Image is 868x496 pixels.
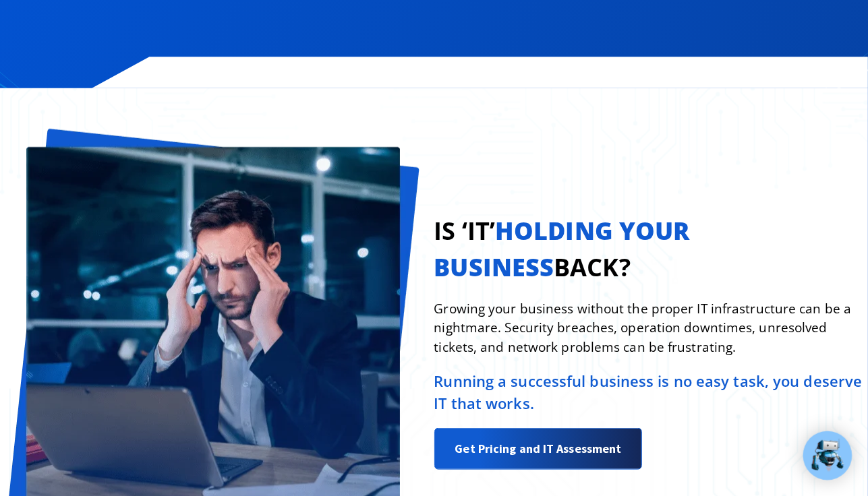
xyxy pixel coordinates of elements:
span: Get Pricing and IT Assessment [455,435,622,462]
strong: holding your business [434,214,690,284]
a: Get Pricing and IT Assessment [434,428,643,470]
